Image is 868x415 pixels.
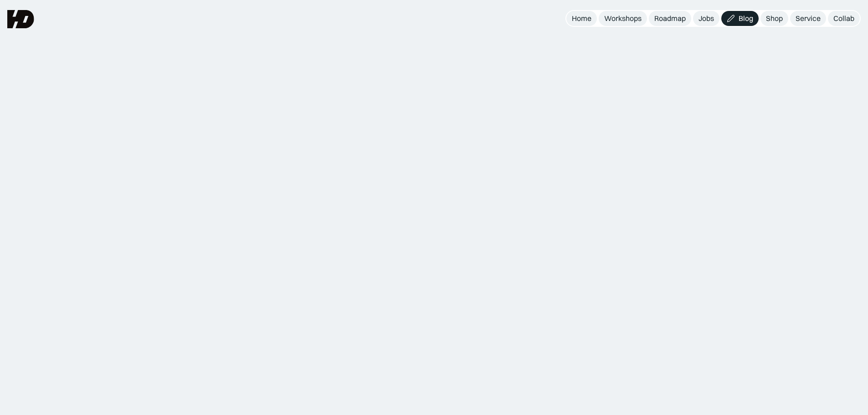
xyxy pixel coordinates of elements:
a: Shop [760,11,788,26]
div: Home [572,14,591,23]
li: Ga proaktif dan percaya diri dalam "menjual" dirinya. [293,372,594,385]
div: Career [275,166,295,174]
div: · [296,166,299,174]
div: Shop [766,14,783,23]
li: Udah nyantumin, tapi naro nya ga di bagian atas resume. [293,280,594,293]
p: Kalo kesalahannya besar, wajar ga masuk shortlist, tapi kalo kesalahan kecil tapi berakibat dia g... [275,188,594,215]
div: Roadmap [654,14,686,23]
a: Home [566,11,597,26]
li: Ga nunjukin core strength di portfolio. [293,345,594,359]
li: Ga ada design portfolio. [293,254,594,267]
li: Ga cantumin portfolio di resume. [293,267,594,280]
li: Ga latihan komunikasi dan presentasi yang efektif. [293,306,594,319]
div: Kesalahan Berulang yang Fresh Graduate dan Junior Lakukan di Fase Screening [275,90,594,159]
li: Ga nunjukin proses berpikir. [293,319,594,333]
li: Ga nyeritain portfolio dengan sederhana. [293,359,594,372]
p: Tapi ga cuman di tahap filtering awal, [275,385,594,398]
a: Blog [721,11,759,26]
a: Service [790,11,826,26]
div: Kembali [289,67,316,76]
a: Workshops [599,11,647,26]
div: Workshops [604,14,642,23]
a: Collab [828,11,860,26]
div: Collab [833,14,854,23]
li: Ga bertanya atau klarifiikasi pertanyaan / tugas yg diberikan, banyak berasumsi. [293,333,594,346]
div: Blog [739,14,753,23]
p: Kesalahannya apa aja? [275,241,594,254]
a: Jobs [693,11,719,26]
p: [PERSON_NAME] seharusnya dia qualified tp gara2 ga sesuai dengan "sistem recruitment tool" nya ja... [275,214,594,241]
a: Roadmap [649,11,691,26]
div: Jobs [699,14,714,23]
li: Ga pelajarin tentang perusahaan dan posisi yg di apply. [293,293,594,306]
div: 3 menit [300,166,321,174]
div: Service [796,14,821,23]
